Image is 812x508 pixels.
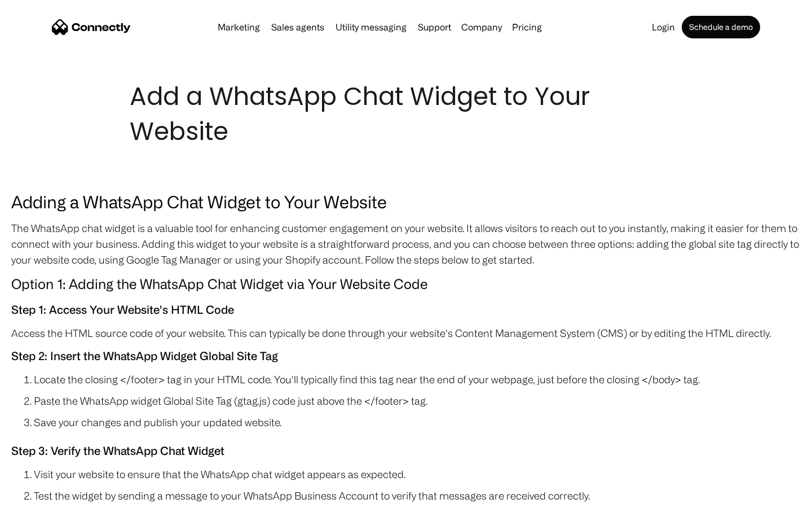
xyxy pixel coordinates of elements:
[34,393,801,409] li: Paste the WhatsApp widget Global Site Tag (gtag.js) code just above the </footer> tag.
[213,23,264,32] a: Marketing
[507,23,546,32] a: Pricing
[11,273,801,295] h4: Option 1: Adding the WhatsApp Chat Widget via Your Website Code
[461,19,502,35] div: Company
[11,441,801,461] h5: Step 3: Verify the WhatsApp Chat Widget
[413,23,456,32] a: Support
[11,300,801,319] h5: Step 1: Access Your Website's HTML Code
[11,488,68,504] aside: Language selected: English
[34,371,801,387] li: Locate the closing </footer> tag in your HTML code. You'll typically find this tag near the end o...
[130,79,682,149] h1: Add a WhatsApp Chat Widget to Your Website
[34,466,801,482] li: Visit your website to ensure that the WhatsApp chat widget appears as expected.
[267,23,329,32] a: Sales agents
[11,220,801,268] p: The WhatsApp chat widget is a valuable tool for enhancing customer engagement on your website. It...
[11,325,801,341] p: Access the HTML source code of your website. This can typically be done through your website's Co...
[647,23,679,32] a: Login
[34,488,801,503] li: Test the widget by sending a message to your WhatsApp Business Account to verify that messages ar...
[11,347,801,366] h5: Step 2: Insert the WhatsApp Widget Global Site Tag
[682,16,760,38] a: Schedule a demo
[34,414,801,430] li: Save your changes and publish your updated website.
[11,189,801,214] h3: Adding a WhatsApp Chat Widget to Your Website
[331,23,411,32] a: Utility messaging
[23,488,68,504] ul: Language list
